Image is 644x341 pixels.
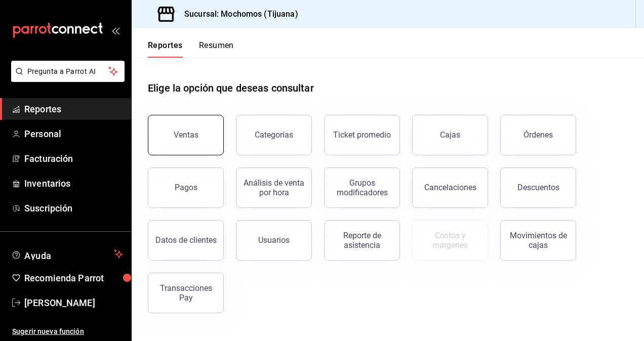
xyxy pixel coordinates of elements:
[243,178,305,197] div: Análisis de venta por hora
[148,220,224,261] button: Datos de clientes
[424,183,476,192] div: Cancelaciones
[333,130,391,140] div: Ticket promedio
[419,231,481,250] div: Costos y márgenes
[154,283,217,303] div: Transacciones Pay
[174,130,198,140] div: Ventas
[524,130,553,140] div: Órdenes
[175,183,197,192] div: Pagos
[27,66,109,77] span: Pregunta a Parrot AI
[24,271,123,285] span: Recomienda Parrot
[24,127,123,141] span: Personal
[500,167,576,208] button: Descuentos
[517,183,559,192] div: Descuentos
[24,201,123,215] span: Suscripción
[324,167,400,208] button: Grupos modificadores
[500,115,576,155] button: Órdenes
[24,248,110,260] span: Ayuda
[199,40,234,58] button: Resumen
[255,130,293,140] div: Categorías
[331,178,393,197] div: Grupos modificadores
[24,177,123,190] span: Inventarios
[440,130,460,140] div: Cajas
[258,235,290,245] div: Usuarios
[176,8,298,20] h3: Sucursal: Mochomos (Tijuana)
[155,235,217,245] div: Datos de clientes
[24,152,123,165] span: Facturación
[12,326,123,337] span: Sugerir nueva función
[24,296,123,310] span: [PERSON_NAME]
[507,231,570,250] div: Movimientos de cajas
[24,102,123,116] span: Reportes
[148,273,224,313] button: Transacciones Pay
[412,167,488,208] button: Cancelaciones
[148,115,224,155] button: Ventas
[412,115,488,155] button: Cajas
[148,80,314,96] h1: Elige la opción que deseas consultar
[324,220,400,261] button: Reporte de asistencia
[148,40,234,58] div: navigation tabs
[412,220,488,261] button: Contrata inventarios para ver este reporte
[148,40,183,58] button: Reportes
[331,231,393,250] div: Reporte de asistencia
[236,167,312,208] button: Análisis de venta por hora
[236,220,312,261] button: Usuarios
[236,115,312,155] button: Categorías
[148,167,224,208] button: Pagos
[500,220,576,261] button: Movimientos de cajas
[11,61,125,82] button: Pregunta a Parrot AI
[324,115,400,155] button: Ticket promedio
[7,73,125,84] a: Pregunta a Parrot AI
[111,26,119,34] button: open_drawer_menu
